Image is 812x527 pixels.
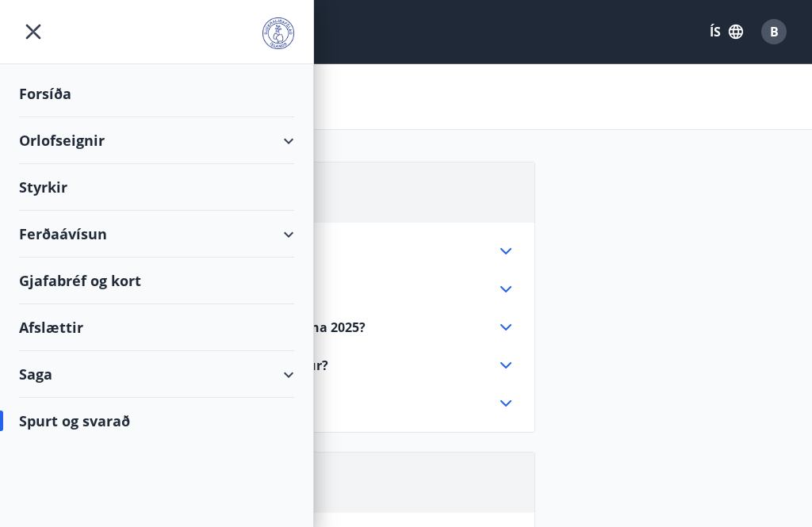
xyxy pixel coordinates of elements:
div: Saga [19,351,294,398]
button: ÍS [701,17,752,46]
div: Spurt og svarað [19,398,294,444]
img: union_logo [262,17,294,49]
div: Ferðaávísun [19,211,294,258]
div: Orlofseignir [19,117,294,164]
div: Styrkir [19,164,294,211]
div: Afslættir [19,304,294,351]
button: B [755,13,793,51]
div: Gjafabréf og kort [19,258,294,304]
div: Forsíða [19,71,294,117]
button: menu [19,17,48,46]
span: B [770,23,779,40]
